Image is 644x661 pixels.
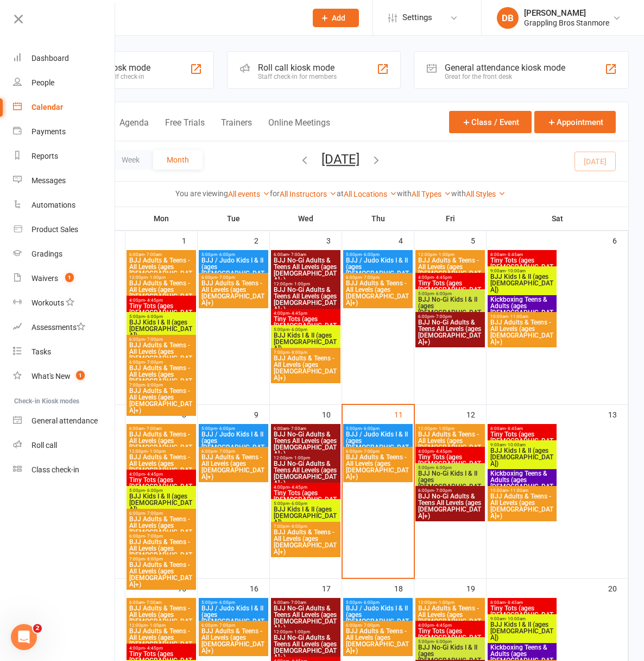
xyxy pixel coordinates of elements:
[31,250,62,258] div: Gradings
[418,488,483,493] span: 6:00pm
[449,111,532,133] button: Class / Event
[434,449,452,454] span: - 4:45pm
[129,477,194,496] span: Tiny Tots (ages [DEMOGRAPHIC_DATA])
[608,579,628,597] div: 20
[345,252,411,257] span: 5:00pm
[129,252,194,257] span: 6:00am
[108,150,153,170] button: Week
[487,207,628,230] th: Sat
[273,311,338,316] span: 4:00pm
[65,273,74,282] span: 1
[273,456,338,460] span: 12:00pm
[490,621,554,641] span: BJJ Kids I & II (ages [DEMOGRAPHIC_DATA])
[289,327,307,332] span: - 6:00pm
[217,600,235,605] span: - 6:00pm
[129,454,194,480] span: BJJ Adults & Teens - All Levels (ages [DEMOGRAPHIC_DATA]+)
[414,207,487,230] th: Fri
[129,319,194,339] span: BJJ Kids I & II (ages [DEMOGRAPHIC_DATA])
[490,273,554,293] span: BJJ Kids I & II (ages [DEMOGRAPHIC_DATA])
[289,252,306,257] span: - 7:00am
[129,600,194,605] span: 6:00am
[182,231,197,249] div: 1
[129,257,194,283] span: BJJ Adults & Teens - All Levels (ages [DEMOGRAPHIC_DATA]+)
[326,231,342,249] div: 3
[534,111,616,133] button: Appointment
[254,405,269,423] div: 9
[13,144,116,169] a: Reports
[273,600,338,605] span: 6:00am
[217,449,235,454] span: - 7:00pm
[273,524,338,529] span: 7:00pm
[273,501,338,506] span: 5:00pm
[129,516,194,542] span: BJJ Adults & Teens - All Levels (ages [DEMOGRAPHIC_DATA]+)
[145,488,163,493] span: - 6:00pm
[31,152,58,160] div: Reports
[31,465,79,474] div: Class check-in
[201,275,266,280] span: 6:00pm
[445,73,565,80] div: Great for the front desk
[490,269,554,273] span: 9:00am
[129,557,194,562] span: 7:00pm
[129,383,194,388] span: 7:00pm
[13,266,116,291] a: Waivers 1
[418,291,483,296] span: 5:00pm
[273,629,338,634] span: 12:00pm
[434,623,452,628] span: - 4:45pm
[250,579,269,597] div: 16
[437,426,454,431] span: - 1:00pm
[490,252,554,257] span: 8:00am
[345,426,411,431] span: 5:00pm
[145,314,163,319] span: - 6:00pm
[362,252,380,257] span: - 6:00pm
[490,605,554,625] span: Tiny Tots (ages [DEMOGRAPHIC_DATA])
[125,207,198,230] th: Mon
[13,169,116,193] a: Messages
[313,9,359,27] button: Add
[273,605,338,631] span: BJJ No-Gi Adults & Teens All Levels (ages [DEMOGRAPHIC_DATA]+)
[418,296,483,322] span: BJJ No-Gi Kids I & II (ages [DEMOGRAPHIC_DATA])
[362,426,380,431] span: - 6:00pm
[332,14,345,22] span: Add
[490,600,554,605] span: 8:00am
[268,117,330,141] button: Online Meetings
[273,431,338,457] span: BJJ No-Gi Adults & Teens All Levels (ages [DEMOGRAPHIC_DATA]+)
[145,298,163,303] span: - 4:45pm
[129,365,194,391] span: BJJ Adults & Teens - All Levels (ages [DEMOGRAPHIC_DATA]+)
[490,442,554,447] span: 9:00am
[418,454,483,473] span: Tiny Tots (ages [DEMOGRAPHIC_DATA])
[418,319,483,345] span: BJJ No-Gi Adults & Teens All Levels (ages [DEMOGRAPHIC_DATA]+)
[345,257,411,283] span: BJJ / Judo Kids I & II (ages [DEMOGRAPHIC_DATA])
[129,388,194,414] span: BJJ Adults & Teens - All Levels (ages [DEMOGRAPHIC_DATA]+)
[31,54,69,63] div: Dashboard
[145,557,163,562] span: - 8:00pm
[418,314,483,319] span: 6:00pm
[434,488,452,493] span: - 7:00pm
[437,600,454,605] span: - 1:00pm
[289,350,307,355] span: - 8:00pm
[13,291,116,315] a: Workouts
[129,360,194,365] span: 6:00pm
[418,257,483,283] span: BJJ Adults & Teens - All Levels (ages [DEMOGRAPHIC_DATA]+)
[105,231,125,249] div: 31
[13,193,116,217] a: Automations
[217,252,235,257] span: - 6:00pm
[394,579,414,597] div: 18
[362,275,380,280] span: - 7:00pm
[273,634,338,660] span: BJJ No-Gi Adults & Teens All Levels (ages [DEMOGRAPHIC_DATA]+)
[201,252,266,257] span: 5:00pm
[144,426,162,431] span: - 7:00am
[201,280,266,306] span: BJJ Adults & Teens - All Levels (ages [DEMOGRAPHIC_DATA]+)
[418,275,483,280] span: 4:00pm
[13,409,116,433] a: General attendance kiosk mode
[129,623,194,628] span: 12:00pm
[201,605,266,631] span: BJJ / Judo Kids I & II (ages [DEMOGRAPHIC_DATA])
[418,465,483,470] span: 5:00pm
[129,314,194,319] span: 5:00pm
[129,426,194,431] span: 6:00am
[490,257,554,277] span: Tiny Tots (ages [DEMOGRAPHIC_DATA])
[129,337,194,342] span: 6:00pm
[13,46,116,71] a: Dashboard
[506,600,523,605] span: - 8:45am
[345,449,411,454] span: 6:00pm
[129,605,194,631] span: BJJ Adults & Teens - All Levels (ages [DEMOGRAPHIC_DATA]+)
